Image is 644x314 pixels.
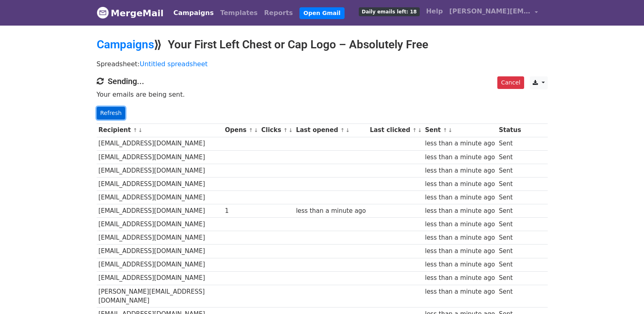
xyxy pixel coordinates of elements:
[97,245,223,258] td: [EMAIL_ADDRESS][DOMAIN_NAME]
[97,150,223,164] td: [EMAIL_ADDRESS][DOMAIN_NAME]
[425,247,495,256] div: less than a minute ago
[497,164,523,177] td: Sent
[97,38,154,51] a: Campaigns
[140,60,208,68] a: Untitled spreadsheet
[497,76,524,89] a: Cancel
[345,127,350,133] a: ↓
[217,5,261,21] a: Templates
[425,180,495,189] div: less than a minute ago
[448,127,453,133] a: ↓
[497,137,523,150] td: Sent
[368,123,423,137] th: Last clicked
[497,191,523,204] td: Sent
[449,6,531,16] span: [PERSON_NAME][EMAIL_ADDRESS][DOMAIN_NAME]
[97,231,223,245] td: [EMAIL_ADDRESS][DOMAIN_NAME]
[423,123,497,137] th: Sent
[497,285,523,308] td: Sent
[138,127,143,133] a: ↓
[425,220,495,229] div: less than a minute ago
[294,123,368,137] th: Last opened
[254,127,258,133] a: ↓
[97,38,548,52] h2: ⟫ Your First Left Chest or Cap Logo – Absolutely Free
[418,127,422,133] a: ↓
[283,127,288,133] a: ↑
[97,6,109,19] img: MergeMail logo
[497,258,523,271] td: Sent
[97,90,548,99] p: Your emails are being sent.
[259,123,294,137] th: Clicks
[249,127,253,133] a: ↑
[170,5,217,21] a: Campaigns
[359,7,419,16] span: Daily emails left: 18
[425,260,495,269] div: less than a minute ago
[443,127,447,133] a: ↑
[97,137,223,150] td: [EMAIL_ADDRESS][DOMAIN_NAME]
[356,3,423,19] a: Daily emails left: 18
[425,193,495,202] div: less than a minute ago
[133,127,137,133] a: ↑
[603,275,644,314] iframe: Chat Widget
[497,204,523,218] td: Sent
[288,127,293,133] a: ↓
[299,7,345,19] a: Open Gmail
[497,177,523,191] td: Sent
[340,127,345,133] a: ↑
[425,139,495,148] div: less than a minute ago
[497,231,523,245] td: Sent
[97,204,223,218] td: [EMAIL_ADDRESS][DOMAIN_NAME]
[97,258,223,271] td: [EMAIL_ADDRESS][DOMAIN_NAME]
[497,123,523,137] th: Status
[425,166,495,175] div: less than a minute ago
[97,191,223,204] td: [EMAIL_ADDRESS][DOMAIN_NAME]
[97,271,223,285] td: [EMAIL_ADDRESS][DOMAIN_NAME]
[425,287,495,297] div: less than a minute ago
[97,76,548,86] h4: Sending...
[97,107,126,119] a: Refresh
[97,285,223,308] td: [PERSON_NAME][EMAIL_ADDRESS][DOMAIN_NAME]
[97,218,223,231] td: [EMAIL_ADDRESS][DOMAIN_NAME]
[497,271,523,285] td: Sent
[296,206,366,216] div: less than a minute ago
[225,206,257,216] div: 1
[425,153,495,162] div: less than a minute ago
[425,206,495,216] div: less than a minute ago
[97,60,548,68] p: Spreadsheet:
[423,3,446,19] a: Help
[97,177,223,191] td: [EMAIL_ADDRESS][DOMAIN_NAME]
[497,150,523,164] td: Sent
[412,127,417,133] a: ↑
[425,233,495,243] div: less than a minute ago
[497,245,523,258] td: Sent
[497,218,523,231] td: Sent
[446,3,541,22] a: [PERSON_NAME][EMAIL_ADDRESS][DOMAIN_NAME]
[425,273,495,283] div: less than a minute ago
[97,4,164,22] a: MergeMail
[97,164,223,177] td: [EMAIL_ADDRESS][DOMAIN_NAME]
[261,5,296,21] a: Reports
[97,123,223,137] th: Recipient
[223,123,260,137] th: Opens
